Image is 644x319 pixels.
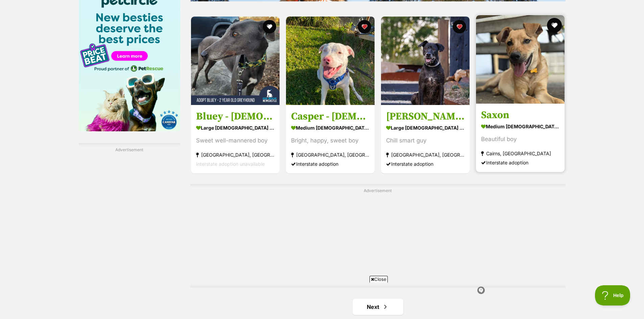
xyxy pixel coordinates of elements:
[369,276,388,283] span: Close
[214,196,542,281] iframe: Advertisement
[286,105,375,173] a: Casper - [DEMOGRAPHIC_DATA] Staffy X medium [DEMOGRAPHIC_DATA] Dog Bright, happy, sweet boy [GEOG...
[191,17,280,105] img: Bluey - 2 Year Old Greyhound - Greyhound Dog
[595,285,630,305] iframe: Help Scout Beacon - Open
[291,150,369,159] strong: [GEOGRAPHIC_DATA], [GEOGRAPHIC_DATA]
[481,134,559,143] div: Beautiful boy
[291,110,369,123] h3: Casper - [DEMOGRAPHIC_DATA] Staffy X
[381,105,470,173] a: [PERSON_NAME] - [DEMOGRAPHIC_DATA] Bullmastiff large [DEMOGRAPHIC_DATA] Dog Chill smart guy [GEOG...
[476,15,565,104] img: Saxon - Australian Cattle Dog
[386,123,464,132] strong: large [DEMOGRAPHIC_DATA] Dog
[547,18,562,33] button: favourite
[190,184,566,288] div: Advertisement
[386,150,464,159] strong: [GEOGRAPHIC_DATA], [GEOGRAPHIC_DATA]
[291,123,369,132] strong: medium [DEMOGRAPHIC_DATA] Dog
[476,103,565,172] a: Saxon medium [DEMOGRAPHIC_DATA] Dog Beautiful boy Cairns, [GEOGRAPHIC_DATA] Interstate adoption
[286,17,375,105] img: Casper - 9 Month Old Staffy X - American Staffordshire Terrier Dog
[478,287,484,293] img: info.svg
[358,20,371,33] button: favourite
[386,159,464,168] div: Interstate adoption
[196,136,275,145] div: Sweet well-mannered boy
[196,161,265,166] span: Interstate adoption unavailable
[263,20,276,33] button: favourite
[481,158,559,167] div: Interstate adoption
[386,136,464,145] div: Chill smart guy
[386,110,464,123] h3: [PERSON_NAME] - [DEMOGRAPHIC_DATA] Bullmastiff
[453,20,466,33] button: favourite
[481,149,559,158] strong: Cairns, [GEOGRAPHIC_DATA]
[196,150,275,159] strong: [GEOGRAPHIC_DATA], [GEOGRAPHIC_DATA]
[481,108,559,121] h3: Saxon
[381,17,470,105] img: Chuck - 10 Year Old Bullmastiff - Bullmastiff Dog
[291,159,369,168] div: Interstate adoption
[291,136,369,145] div: Bright, happy, sweet boy
[196,123,275,132] strong: large [DEMOGRAPHIC_DATA] Dog
[196,110,275,123] h3: Bluey - [DEMOGRAPHIC_DATA] Greyhound
[191,105,280,173] a: Bluey - [DEMOGRAPHIC_DATA] Greyhound large [DEMOGRAPHIC_DATA] Dog Sweet well-mannered boy [GEOGRA...
[481,121,559,131] strong: medium [DEMOGRAPHIC_DATA] Dog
